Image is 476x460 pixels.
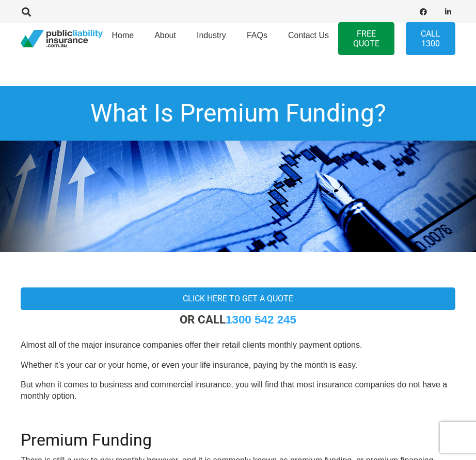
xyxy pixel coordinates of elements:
a: Home [101,20,144,57]
a: Contact Us [278,20,339,57]
a: 1300 542 245 [226,313,296,326]
a: Industry [186,20,236,57]
span: Contact Us [288,31,329,40]
h2: Premium Funding [21,418,455,450]
span: About [154,31,176,40]
strong: OR CALL [180,313,296,326]
a: Click here to get a quote [21,287,455,311]
a: About [144,20,186,57]
a: Call 1300 [406,22,455,55]
p: But when it comes to business and commercial insurance, you will find that most insurance compani... [21,379,455,402]
a: Facebook [416,5,431,19]
span: Industry [197,31,226,40]
p: Almost all of the major insurance companies offer their retail clients monthly payment options. [21,339,455,351]
span: FAQs [247,31,267,40]
a: Search [16,3,37,21]
p: Whether it’s your car or your home, or even your life insurance, paying by the month is easy. [21,360,455,371]
a: FREE QUOTE [338,22,394,55]
span: Home [112,31,134,40]
a: FAQs [236,20,278,57]
a: LinkedIn [441,5,455,19]
a: pli_logotransparent [21,30,103,48]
